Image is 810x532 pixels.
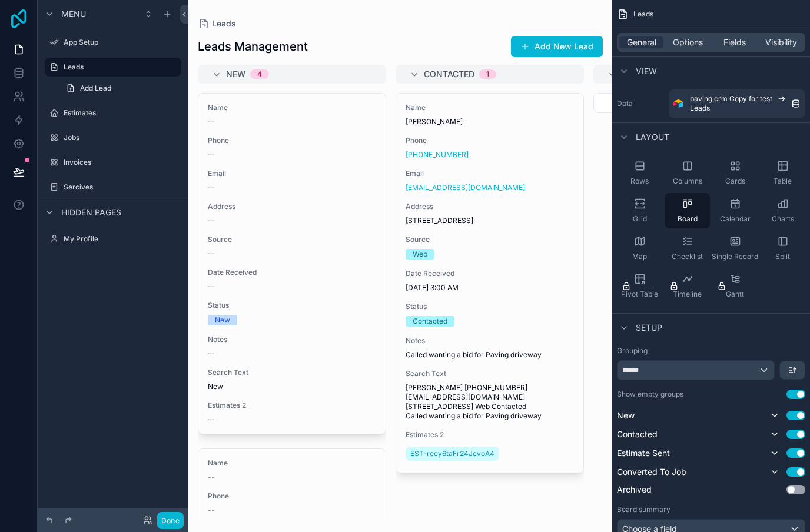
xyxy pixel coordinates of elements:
span: Checklist [672,252,703,261]
button: Split [760,231,805,266]
label: Board summary [617,505,670,514]
a: Add Lead [59,79,181,98]
span: Contacted [617,428,658,440]
span: Leads [633,9,653,19]
button: Pivot Table [617,268,662,304]
span: View [636,65,657,77]
span: Charts [772,214,794,224]
span: paving crm Copy for test [690,94,772,104]
button: Board [665,193,710,228]
span: Pivot Table [621,290,658,299]
label: Estimates [64,108,179,118]
a: paving crm Copy for testLeads [669,89,805,118]
label: Show empty groups [617,390,683,399]
span: New [617,410,635,421]
span: Table [774,177,792,186]
span: Layout [636,131,669,143]
button: Rows [617,155,662,191]
span: Estimate Sent [617,447,670,459]
button: Timeline [665,268,710,304]
label: Grouping [617,346,648,355]
span: Setup [636,322,662,334]
span: Single Record [712,252,758,261]
button: Single Record [712,231,758,266]
button: Map [617,231,662,266]
a: Leads [45,58,181,77]
span: General [627,36,656,48]
span: Columns [673,177,702,186]
span: Gantt [726,290,744,299]
button: Calendar [712,193,758,228]
span: Leads [690,104,710,113]
a: Sercives [45,178,181,197]
span: Grid [633,214,647,224]
label: App Setup [64,38,179,47]
span: Add Lead [80,84,111,93]
button: Columns [665,155,710,191]
a: Invoices [45,153,181,172]
button: Grid [617,193,662,228]
span: Converted To Job [617,466,686,478]
a: My Profile [45,230,181,248]
span: Archived [617,484,652,496]
button: Checklist [665,231,710,266]
label: Sercives [64,182,179,192]
span: Calendar [720,214,751,224]
button: Done [157,512,184,529]
span: Options [673,36,703,48]
label: Invoices [64,158,179,167]
a: Jobs [45,128,181,147]
span: Hidden pages [61,207,121,218]
button: Charts [760,193,805,228]
span: Menu [61,8,86,20]
span: Cards [725,177,745,186]
button: Gantt [712,268,758,304]
button: Cards [712,155,758,191]
img: Airtable Logo [673,99,683,108]
span: Board [678,214,698,224]
span: Fields [723,36,746,48]
label: My Profile [64,234,179,244]
a: App Setup [45,33,181,52]
span: Rows [630,177,649,186]
span: Map [632,252,647,261]
span: Timeline [673,290,702,299]
span: Split [775,252,790,261]
button: Table [760,155,805,191]
label: Jobs [64,133,179,142]
a: Estimates [45,104,181,122]
label: Data [617,99,664,108]
label: Leads [64,62,174,72]
span: Visibility [765,36,797,48]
